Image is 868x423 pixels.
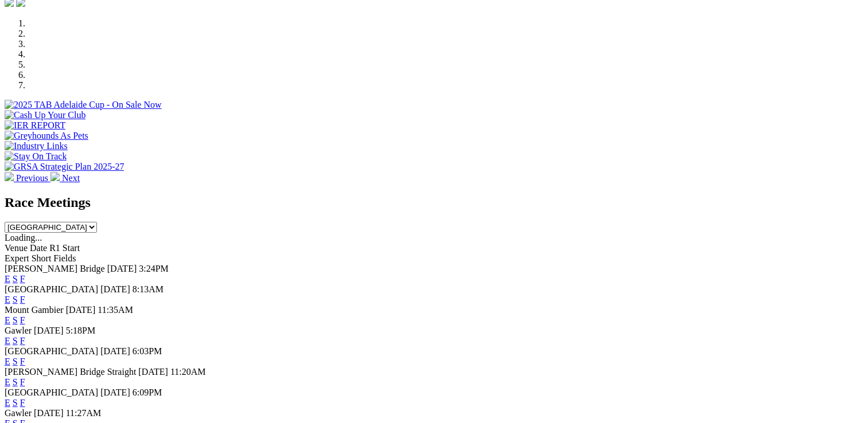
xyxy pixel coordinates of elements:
[5,377,10,387] a: E
[5,172,14,181] img: chevron-left-pager-white.svg
[62,173,80,183] span: Next
[133,346,162,356] span: 6:03PM
[66,408,102,418] span: 11:27AM
[13,295,18,304] a: S
[107,264,137,273] span: [DATE]
[5,398,10,408] a: E
[5,120,65,131] img: IER REPORT
[30,243,47,253] span: Date
[16,173,48,183] span: Previous
[5,100,162,110] img: 2025 TAB Adelaide Cup - On Sale Now
[5,387,98,397] span: [GEOGRAPHIC_DATA]
[5,305,64,315] span: Mount Gambier
[20,398,25,408] a: F
[5,408,32,418] span: Gawler
[5,151,67,162] img: Stay On Track
[139,264,169,273] span: 3:24PM
[13,274,18,284] a: S
[5,357,10,366] a: E
[100,284,130,294] span: [DATE]
[13,357,18,366] a: S
[100,346,130,356] span: [DATE]
[13,377,18,387] a: S
[13,315,18,325] a: S
[5,110,85,120] img: Cash Up Your Club
[5,253,29,263] span: Expert
[20,274,25,284] a: F
[138,367,168,377] span: [DATE]
[5,336,10,346] a: E
[5,131,88,141] img: Greyhounds As Pets
[5,367,136,377] span: [PERSON_NAME] Bridge Straight
[13,336,18,346] a: S
[20,315,25,325] a: F
[5,326,32,335] span: Gawler
[34,408,64,418] span: [DATE]
[5,243,28,253] span: Venue
[5,264,105,273] span: [PERSON_NAME] Bridge
[5,295,10,304] a: E
[20,336,25,346] a: F
[5,233,42,242] span: Loading...
[133,387,162,397] span: 6:09PM
[5,173,50,183] a: Previous
[66,326,96,335] span: 5:18PM
[100,387,130,397] span: [DATE]
[50,172,60,181] img: chevron-right-pager-white.svg
[5,162,124,172] img: GRSA Strategic Plan 2025-27
[5,195,863,210] h2: Race Meetings
[34,326,64,335] span: [DATE]
[20,377,25,387] a: F
[20,357,25,366] a: F
[98,305,133,315] span: 11:35AM
[5,274,10,284] a: E
[5,141,68,151] img: Industry Links
[49,243,80,253] span: R1 Start
[13,398,18,408] a: S
[5,315,10,325] a: E
[5,284,98,294] span: [GEOGRAPHIC_DATA]
[53,253,76,263] span: Fields
[5,346,98,356] span: [GEOGRAPHIC_DATA]
[170,367,206,377] span: 11:20AM
[50,173,80,183] a: Next
[20,295,25,304] a: F
[133,284,164,294] span: 8:13AM
[32,253,52,263] span: Short
[66,305,96,315] span: [DATE]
